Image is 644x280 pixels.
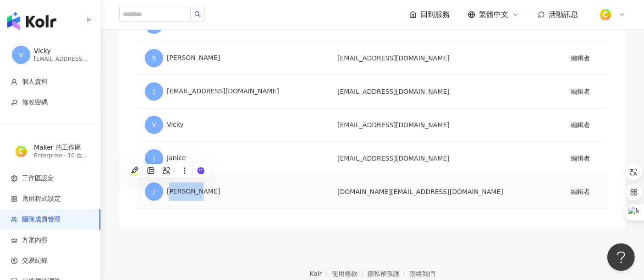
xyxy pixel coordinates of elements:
img: %E6%96%B9%E5%BD%A2%E7%B4%94.png [12,143,30,160]
span: 工作區設定 [22,174,54,183]
span: J [153,86,155,97]
span: dollar [11,258,17,264]
span: 交易紀錄 [22,256,48,265]
a: 聯絡我們 [409,270,435,277]
div: Vicky [145,116,323,134]
span: 活動訊息 [549,10,578,19]
a: 使用條款 [332,270,368,277]
td: [EMAIL_ADDRESS][DOMAIN_NAME] [330,142,563,175]
td: 編輯者 [563,42,607,75]
span: 個人資料 [22,77,48,86]
span: V [19,50,23,60]
div: [PERSON_NAME] [145,183,323,201]
img: logo [7,12,56,30]
span: 方案內容 [22,236,48,245]
span: appstore [11,196,17,202]
div: Vicky [34,47,89,56]
div: Enterprise - 10 位成員 [34,152,89,160]
span: key [11,99,17,106]
td: 編輯者 [563,142,607,175]
td: [DOMAIN_NAME][EMAIL_ADDRESS][DOMAIN_NAME] [330,175,563,209]
td: 編輯者 [563,75,607,108]
span: 修改密碼 [22,98,48,107]
a: 回到服務 [409,10,450,20]
td: 編輯者 [563,108,607,142]
a: 隱私權保護 [368,270,410,277]
div: Janice [145,149,323,167]
span: S [152,53,156,63]
span: 回到服務 [420,10,450,20]
td: [EMAIL_ADDRESS][DOMAIN_NAME] [330,42,563,75]
a: Kolr [310,270,332,277]
iframe: Help Scout Beacon - Open [607,243,635,271]
span: 團隊成員管理 [22,215,61,224]
td: [EMAIL_ADDRESS][DOMAIN_NAME] [330,108,563,142]
span: user [11,79,17,85]
div: [PERSON_NAME] [145,49,323,67]
span: J [153,153,155,163]
img: %E6%96%B9%E5%BD%A2%E7%B4%94.png [597,6,614,23]
span: V [152,120,156,130]
div: Maker 的工作區 [34,143,89,152]
span: J [153,187,155,197]
div: [EMAIL_ADDRESS][DOMAIN_NAME] [34,55,89,63]
span: search [194,11,201,17]
span: 繁體中文 [479,10,508,20]
div: [EMAIL_ADDRESS][DOMAIN_NAME] [145,82,323,101]
td: [EMAIL_ADDRESS][DOMAIN_NAME] [330,75,563,108]
span: 應用程式設定 [22,194,61,204]
td: 編輯者 [563,175,607,209]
